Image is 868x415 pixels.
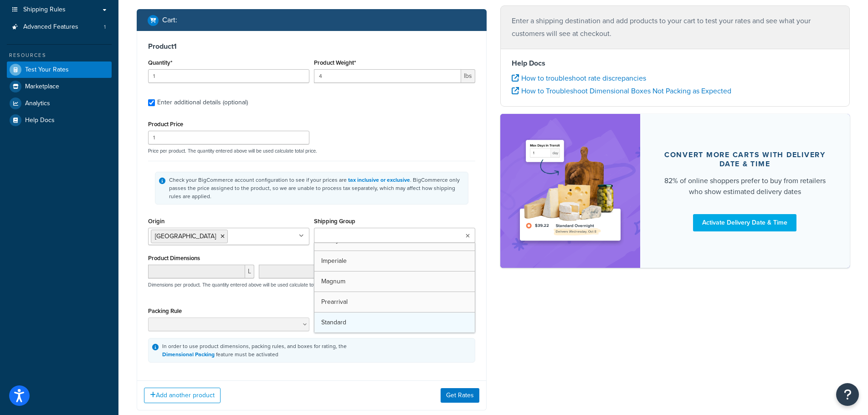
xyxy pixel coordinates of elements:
p: Dimensions per product. The quantity entered above will be used calculate total volume. [146,282,337,288]
label: Quantity* [148,59,172,66]
a: Advanced Features1 [7,19,112,36]
span: Prearrival [321,297,348,307]
a: Standard [314,313,475,333]
a: Shipping Rules [7,1,112,18]
h4: Help Docs [512,58,839,69]
li: Advanced Features [7,19,112,36]
button: Get Rates [441,388,479,403]
p: Enter a shipping destination and add products to your cart to test your rates and see what your c... [512,15,839,40]
a: How to Troubleshoot Dimensional Boxes Not Packing as Expected [512,86,731,96]
label: Product Price [148,121,183,128]
span: lbs [461,69,475,83]
a: Prearrival [314,292,475,312]
span: Help Docs [25,117,55,124]
div: 82% of online shoppers prefer to buy from retailers who show estimated delivery dates [662,175,828,197]
a: How to troubleshoot rate discrepancies [512,73,646,83]
a: tax inclusive or exclusive [348,176,410,184]
span: Advanced Features [23,23,78,31]
div: Check your BigCommerce account configuration to see if your prices are . BigCommerce only passes ... [169,176,464,200]
button: Open Resource Center [836,383,859,406]
a: Activate Delivery Date & Time [693,214,796,231]
span: Shipping Rules [23,6,66,14]
span: Analytics [25,100,50,108]
input: 0.00 [314,69,461,83]
span: Imperiale [321,256,347,266]
a: Analytics [7,95,112,112]
input: Enter additional details (optional) [148,99,155,106]
a: Help Docs [7,112,112,128]
button: Add another product [144,388,221,403]
label: Packing Rule [148,307,182,314]
img: feature-image-ddt-36eae7f7280da8017bfb280eaccd9c446f90b1fe08728e4019434db127062ab4.png [514,128,627,254]
div: In order to use product dimensions, packing rules, and boxes for rating, the feature must be acti... [162,342,347,359]
span: [GEOGRAPHIC_DATA] [155,231,216,241]
div: Resources [7,51,112,59]
label: Origin [148,218,164,225]
a: Magnum [314,272,475,292]
label: Shipping Group [314,218,355,225]
a: Dimensional Packing [162,350,215,359]
span: Standard [321,318,346,327]
label: Product Dimensions [148,255,200,261]
label: Product Weight* [314,59,356,66]
span: Marketplace [25,83,59,91]
div: Enter additional details (optional) [157,96,248,109]
span: L [245,265,254,278]
a: Marketplace [7,78,112,95]
p: Price per product. The quantity entered above will be used calculate total price. [146,148,478,154]
div: Convert more carts with delivery date & time [662,150,828,169]
span: Magnum [321,277,345,286]
h3: Product 1 [148,42,475,51]
a: Imperiale [314,251,475,271]
a: Test Your Rates [7,61,112,78]
span: Test Your Rates [25,66,69,74]
h2: Cart : [162,16,177,24]
input: 0.0 [148,69,309,83]
span: 1 [104,23,106,31]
